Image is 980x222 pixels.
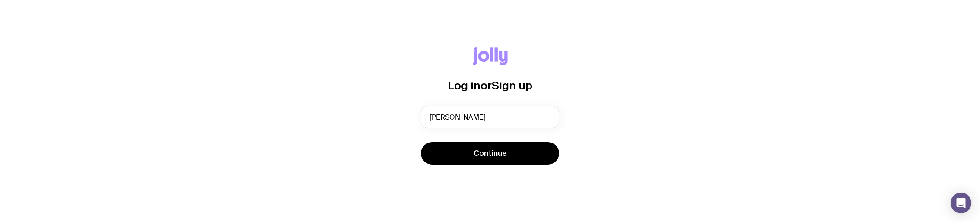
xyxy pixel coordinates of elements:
button: Continue [421,142,559,165]
input: you@email.com [421,106,559,128]
span: Sign up [492,79,532,92]
span: Continue [474,148,507,159]
span: Log in [448,79,480,92]
span: or [480,79,492,92]
div: Open Intercom Messenger [951,193,971,213]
